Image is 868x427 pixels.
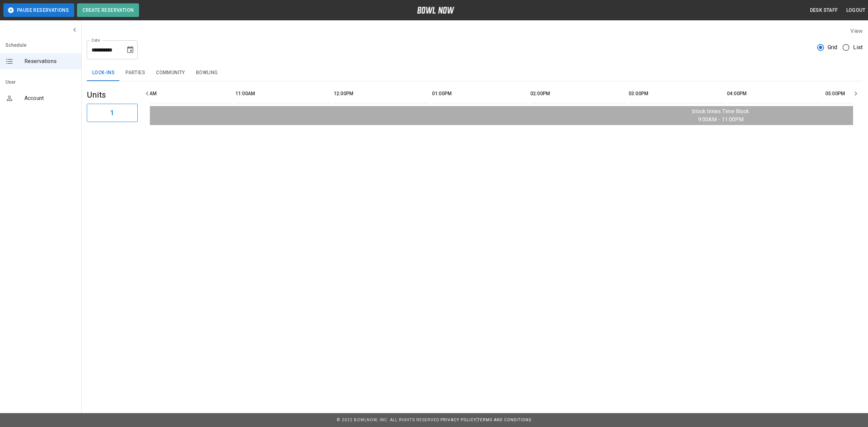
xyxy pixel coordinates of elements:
[417,7,454,14] img: logo
[477,418,531,422] a: Terms and Conditions
[120,65,151,81] button: Parties
[87,65,863,81] div: inventory tabs
[137,84,233,103] th: 10:00AM
[853,43,863,52] span: List
[87,89,138,100] h5: Units
[850,28,863,34] label: View
[87,104,138,122] button: 1
[24,57,76,65] span: Reservations
[123,43,137,57] button: Choose date, selected date is Aug 23, 2025
[844,4,868,17] button: Logout
[334,84,429,103] th: 12:00PM
[77,3,139,17] button: Create Reservation
[87,65,120,81] button: Lock-ins
[3,3,74,17] button: Pause Reservations
[24,94,76,102] span: Account
[151,65,191,81] button: Community
[337,418,440,422] span: © 2022 BowlNow, Inc. All Rights Reserved.
[191,65,223,81] button: Bowling
[235,84,331,103] th: 11:00AM
[440,418,476,422] a: Privacy Policy
[828,43,837,52] span: Grid
[807,4,841,17] button: Desk Staff
[110,107,114,118] h6: 1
